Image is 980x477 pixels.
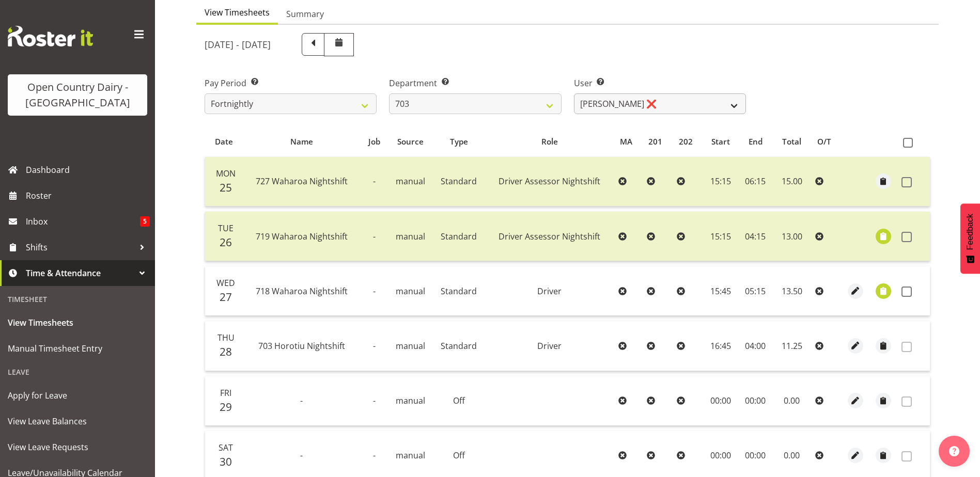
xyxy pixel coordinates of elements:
[219,442,233,453] span: Sat
[205,77,377,89] label: Pay Period
[26,188,150,203] span: Roster
[220,454,232,469] span: 30
[396,450,425,461] span: manual
[258,340,345,352] span: 703 Horotiu Nightshift
[739,212,773,261] td: 04:15
[373,176,376,187] span: -
[3,361,152,383] div: Leave
[220,344,232,359] span: 28
[8,414,147,429] span: View Leave Balances
[739,157,773,206] td: 06:15
[256,176,348,187] span: 727 Waharoa Nightshift
[396,285,425,297] span: manual
[8,315,147,330] span: View Timesheets
[739,266,773,316] td: 05:15
[366,136,382,148] div: Job
[220,180,232,195] span: 25
[8,388,147,403] span: Apply for Leave
[256,285,348,297] span: 718 Waharoa Nightshift
[772,266,811,316] td: 13.50
[373,450,376,461] span: -
[537,285,562,297] span: Driver
[373,340,376,352] span: -
[248,136,354,148] div: Name
[3,289,152,310] div: Timesheet
[960,203,980,274] button: Feedback - Show survey
[433,212,485,261] td: Standard
[744,136,767,148] div: End
[373,395,376,406] span: -
[949,446,959,456] img: help-xxl-2.png
[499,176,600,187] span: Driver Assessor Nightshift
[396,176,425,187] span: manual
[739,376,773,426] td: 00:00
[26,265,134,281] span: Time & Attendance
[8,439,147,455] span: View Leave Requests
[439,136,479,148] div: Type
[679,136,697,148] div: 202
[217,332,235,343] span: Thu
[373,231,376,242] span: -
[620,136,636,148] div: MA
[18,79,137,110] div: Open Country Dairy - [GEOGRAPHIC_DATA]
[499,231,600,242] span: Driver Assessor Nightshift
[709,136,733,148] div: Start
[220,290,232,304] span: 27
[703,376,739,426] td: 00:00
[300,450,303,461] span: -
[433,376,485,426] td: Off
[140,216,150,227] span: 5
[220,400,232,414] span: 29
[26,214,140,229] span: Inbox
[389,77,561,89] label: Department
[772,376,811,426] td: 0.00
[3,336,152,361] a: Manual Timesheet Entry
[3,310,152,336] a: View Timesheets
[3,383,152,408] a: Apply for Leave
[220,387,231,399] span: Fri
[216,168,236,179] span: Mon
[8,26,93,46] img: Rosterit website logo
[300,395,303,406] span: -
[396,340,425,352] span: manual
[3,408,152,434] a: View Leave Balances
[396,395,425,406] span: manual
[394,136,427,148] div: Source
[373,285,376,297] span: -
[703,321,739,371] td: 16:45
[205,6,270,19] span: View Timesheets
[648,136,667,148] div: 201
[574,77,746,89] label: User
[26,240,134,255] span: Shifts
[779,136,805,148] div: Total
[739,321,773,371] td: 04:00
[433,266,485,316] td: Standard
[8,341,147,356] span: Manual Timesheet Entry
[772,212,811,261] td: 13.00
[703,266,739,316] td: 15:45
[26,162,150,178] span: Dashboard
[817,136,836,148] div: O/T
[205,39,271,50] h5: [DATE] - [DATE]
[396,231,425,242] span: manual
[966,214,975,250] span: Feedback
[3,434,152,460] a: View Leave Requests
[772,157,811,206] td: 15.00
[433,157,485,206] td: Standard
[216,277,235,289] span: Wed
[256,231,348,242] span: 719 Waharoa Nightshift
[772,321,811,371] td: 11.25
[703,212,739,261] td: 15:15
[491,136,608,148] div: Role
[433,321,485,371] td: Standard
[537,340,562,352] span: Driver
[286,8,324,20] span: Summary
[220,235,232,249] span: 26
[703,157,739,206] td: 15:15
[218,222,234,234] span: Tue
[211,136,237,148] div: Date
